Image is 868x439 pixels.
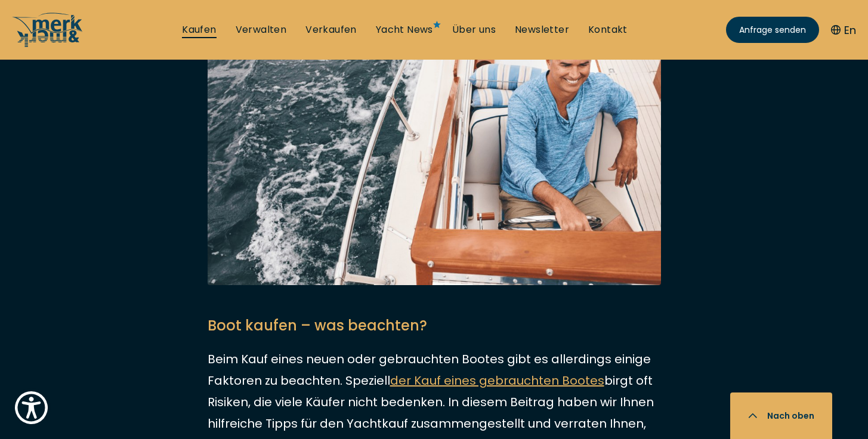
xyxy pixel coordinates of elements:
button: Show Accessibility Preferences [12,388,51,427]
h2: Boot kaufen – was beachten? [208,315,661,336]
button: En [831,22,856,38]
a: Yacht News [376,23,433,36]
a: Newsletter [515,23,569,36]
a: Über uns [452,23,496,36]
a: der Kauf eines gebrauchten Bootes [390,372,604,389]
a: Verwalten [236,23,287,36]
button: Nach oben [730,392,832,439]
a: Anfrage senden [726,17,819,43]
img: The Guide for Buying a Boat [208,30,661,285]
a: Verkaufen [305,23,357,36]
a: Kontakt [588,23,628,36]
span: Anfrage senden [739,24,806,36]
a: Kaufen [182,23,216,36]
